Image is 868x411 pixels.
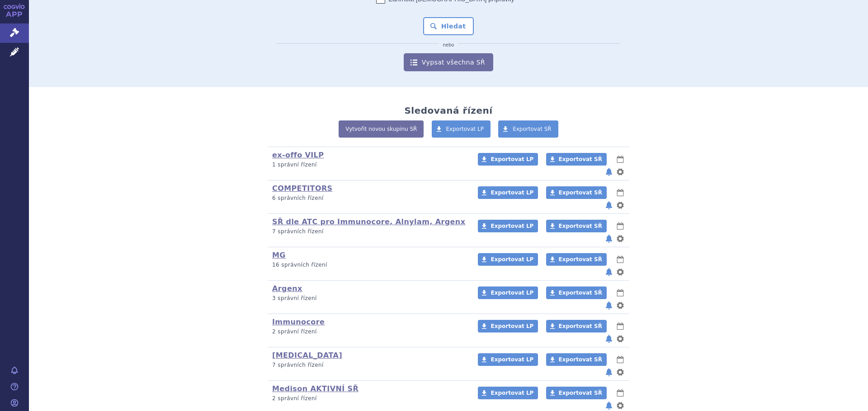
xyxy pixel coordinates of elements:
[272,284,302,293] a: Argenx
[272,184,333,193] a: COMPETITORS
[491,290,533,296] span: Exportovat LP
[272,161,466,169] p: 1 správní řízení
[491,156,533,162] span: Exportovat LP
[491,390,533,396] span: Exportovat LP
[616,354,625,365] button: lhůty
[616,388,625,398] button: lhůty
[478,353,538,366] a: Exportovat LP
[491,256,533,263] span: Exportovat LP
[546,253,607,266] a: Exportovat SŘ
[491,356,533,363] span: Exportovat LP
[616,233,625,244] button: nastavení
[272,261,466,269] p: 16 správních řízení
[616,221,625,231] button: lhůty
[546,186,607,199] a: Exportovat SŘ
[491,223,533,229] span: Exportovat LP
[546,387,607,399] a: Exportovat SŘ
[272,217,465,226] a: SŘ dle ATC pro Immunocore, Alnylam, Argenx
[616,333,625,344] button: nastavení
[491,323,533,329] span: Exportovat LP
[616,154,625,165] button: lhůty
[272,328,466,336] p: 2 správní řízení
[616,321,625,332] button: lhůty
[478,286,538,299] a: Exportovat LP
[559,390,602,396] span: Exportovat SŘ
[272,151,324,159] a: ex-offo VILP
[604,233,613,244] button: notifikace
[478,153,538,166] a: Exportovat LP
[439,42,459,48] i: nebo
[559,323,602,329] span: Exportovat SŘ
[272,194,466,202] p: 6 správních řízení
[478,387,538,399] a: Exportovat LP
[616,187,625,198] button: lhůty
[272,384,359,393] a: Medison AKTIVNÍ SŘ
[546,320,607,332] a: Exportovat SŘ
[339,120,424,138] a: Vytvořit novou skupinu SŘ
[272,228,466,236] p: 7 správních řízení
[616,287,625,298] button: lhůty
[546,286,607,299] a: Exportovat SŘ
[604,367,613,378] button: notifikace
[616,267,625,277] button: nastavení
[616,367,625,378] button: nastavení
[478,320,538,332] a: Exportovat LP
[432,120,491,138] a: Exportovat LP
[559,290,602,296] span: Exportovat SŘ
[559,256,602,263] span: Exportovat SŘ
[513,126,552,132] span: Exportovat SŘ
[272,295,466,302] p: 3 správní řízení
[498,120,558,138] a: Exportovat SŘ
[604,267,613,277] button: notifikace
[604,300,613,311] button: notifikace
[478,186,538,199] a: Exportovat LP
[272,318,325,326] a: Immunocore
[604,333,613,344] button: notifikace
[272,251,286,259] a: MG
[559,156,602,162] span: Exportovat SŘ
[546,353,607,366] a: Exportovat SŘ
[478,253,538,266] a: Exportovat LP
[604,200,613,211] button: notifikace
[272,361,466,369] p: 7 správních řízení
[478,220,538,232] a: Exportovat LP
[616,300,625,311] button: nastavení
[616,200,625,211] button: nastavení
[491,189,533,196] span: Exportovat LP
[446,126,484,132] span: Exportovat LP
[404,53,493,71] a: Vypsat všechna SŘ
[546,153,607,166] a: Exportovat SŘ
[616,166,625,177] button: nastavení
[616,254,625,265] button: lhůty
[616,400,625,411] button: nastavení
[604,400,613,411] button: notifikace
[546,220,607,232] a: Exportovat SŘ
[559,356,602,363] span: Exportovat SŘ
[423,17,474,35] button: Hledat
[559,189,602,196] span: Exportovat SŘ
[272,351,342,360] a: [MEDICAL_DATA]
[272,395,466,402] p: 2 správní řízení
[559,223,602,229] span: Exportovat SŘ
[604,166,613,177] button: notifikace
[404,105,492,116] h2: Sledovaná řízení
